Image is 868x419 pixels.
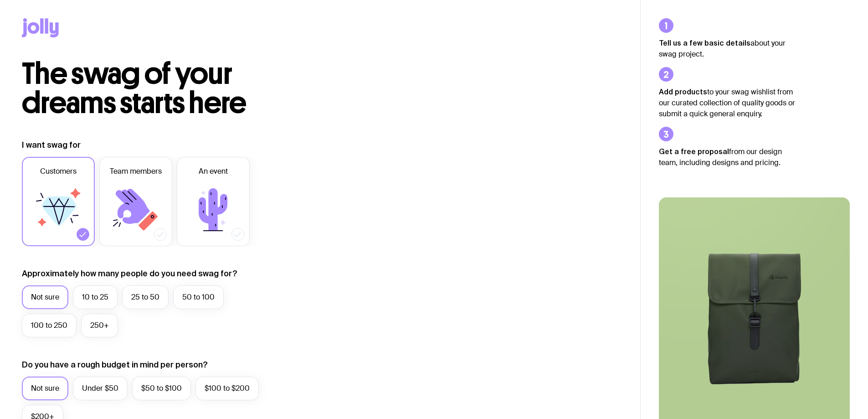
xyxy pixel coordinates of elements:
[22,285,68,309] label: Not sure
[195,377,259,400] label: $100 to $200
[81,314,118,337] label: 250+
[199,166,228,177] span: An event
[659,146,796,168] p: from our design team, including designs and pricing.
[22,377,68,400] label: Not sure
[73,377,128,400] label: Under $50
[122,285,169,309] label: 25 to 50
[659,39,750,47] strong: Tell us a few basic details
[173,285,224,309] label: 50 to 100
[659,147,729,155] strong: Get a free proposal
[659,86,796,119] p: to your swag wishlist from our curated collection of quality goods or submit a quick general enqu...
[659,37,796,60] p: about your swag project.
[40,166,77,177] span: Customers
[132,377,191,400] label: $50 to $100
[22,314,77,337] label: 100 to 250
[73,285,118,309] label: 10 to 25
[659,88,707,96] strong: Add products
[22,56,247,121] span: The swag of your dreams starts here
[22,359,208,370] label: Do you have a rough budget in mind per person?
[22,140,81,150] label: I want swag for
[22,268,237,279] label: Approximately how many people do you need swag for?
[110,166,162,177] span: Team members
